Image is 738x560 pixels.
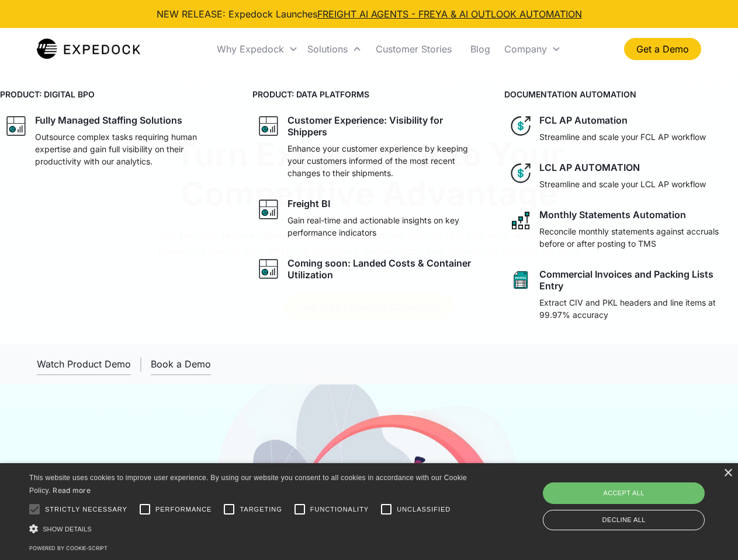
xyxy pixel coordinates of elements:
[397,505,451,514] span: Unclassified
[287,257,481,281] div: Coming soon: Landed Costs & Container Utilization
[509,114,532,138] img: dollar icon
[252,253,486,285] a: graph iconComing soon: Landed Costs & Container Utilization
[257,198,280,221] img: graph icon
[35,131,229,167] p: Outsource complex tasks requiring human expertise and gain full visibility on their productivity ...
[151,358,211,370] div: Book a Demo
[317,8,582,20] a: FREIGHT AI AGENTS - FREYA & AI OUTLOOK AUTOMATION
[217,43,284,55] div: Why Expedock
[29,523,471,535] div: Show details
[155,505,212,514] span: Performance
[504,43,547,55] div: Company
[624,38,701,60] a: Get a Demo
[303,29,366,69] div: Solutions
[29,545,108,551] a: Powered by cookie-script
[157,7,582,21] div: NEW RELEASE: Expedock Launches
[543,434,738,560] iframe: Chat Widget
[461,29,500,69] a: Blog
[151,353,211,375] a: Book a Demo
[257,257,280,281] img: graph icon
[539,209,686,220] div: Monthly Statements Automation
[539,131,706,143] p: Streamline and scale your FCL AP workflow
[29,474,467,495] span: This website uses cookies to improve user experience. By using our website you consent to all coo...
[37,358,131,370] div: Watch Product Demo
[37,37,140,61] img: Expedock Logo
[509,162,532,185] img: dollar icon
[53,486,91,495] a: Read more
[504,88,738,100] h4: DOCUMENTATION AUTOMATION
[539,296,733,321] p: Extract CIV and PKL headers and line items at 99.97% accuracy
[5,114,28,138] img: graph icon
[539,178,706,190] p: Streamline and scale your LCL AP workflow
[45,505,127,514] span: Strictly necessary
[37,353,131,375] a: open lightbox
[37,37,140,61] a: home
[539,162,640,173] div: LCL AP AUTOMATION
[252,193,486,243] a: graph iconFreight BIGain real-time and actionable insights on key performance indicators
[366,29,461,69] a: Customer Stories
[509,268,532,292] img: sheet icon
[310,505,369,514] span: Functionality
[43,526,92,533] span: Show details
[307,43,348,55] div: Solutions
[509,209,532,232] img: network like icon
[240,505,282,514] span: Targeting
[287,214,481,239] p: Gain real-time and actionable insights on key performance indicators
[504,110,738,148] a: dollar iconFCL AP AutomationStreamline and scale your FCL AP workflow
[287,198,330,209] div: Freight BI
[500,29,566,69] div: Company
[35,114,182,126] div: Fully Managed Staffing Solutions
[504,264,738,325] a: sheet iconCommercial Invoices and Packing Lists EntryExtract CIV and PKL headers and line items a...
[257,114,280,138] img: graph icon
[504,157,738,195] a: dollar iconLCL AP AUTOMATIONStreamline and scale your LCL AP workflow
[539,268,733,292] div: Commercial Invoices and Packing Lists Entry
[287,114,481,138] div: Customer Experience: Visibility for Shippers
[539,225,733,250] p: Reconcile monthly statements against accruals before or after posting to TMS
[287,142,481,179] p: Enhance your customer experience by keeping your customers informed of the most recent changes to...
[504,204,738,254] a: network like iconMonthly Statements AutomationReconcile monthly statements against accruals befor...
[212,29,303,69] div: Why Expedock
[252,88,486,100] h4: PRODUCT: DATA PLATFORMS
[252,110,486,184] a: graph iconCustomer Experience: Visibility for ShippersEnhance your customer experience by keeping...
[539,114,628,126] div: FCL AP Automation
